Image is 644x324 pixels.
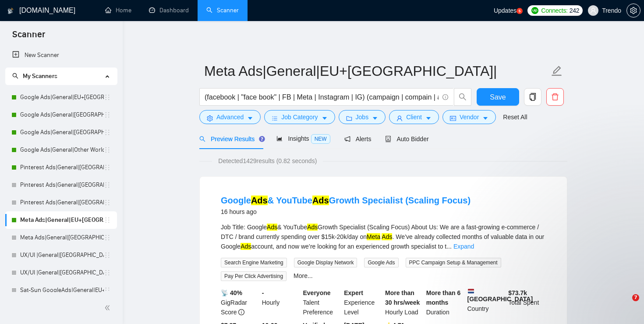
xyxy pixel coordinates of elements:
[385,135,428,142] span: Auto Bidder
[258,135,266,143] div: Tooltip anchor
[311,134,330,144] span: NEW
[494,7,517,14] span: Updates
[20,141,104,159] a: Google Ads|General|Other World|
[221,207,471,217] div: 16 hours ago
[312,196,329,205] mark: Ads
[247,115,253,121] span: caret-down
[104,182,111,189] span: holder
[104,129,111,136] span: holder
[5,89,117,106] li: Google Ads|General|EU+UK|
[385,136,391,142] span: robot
[5,141,117,159] li: Google Ads|General|Other World|
[551,65,563,77] span: edit
[531,7,538,14] img: upwork-logo.png
[204,60,549,82] input: Scanner name...
[294,272,313,279] a: More...
[450,115,456,121] span: idcard
[221,271,287,281] span: Pay Per Click Advertising
[389,110,439,124] button: userClientcaret-down
[221,196,471,205] a: GoogleAds& YouTubeAdsGrowth Specialist (Scaling Focus)
[5,28,52,46] span: Scanner
[199,136,205,142] span: search
[364,258,398,267] span: Google Ads
[281,112,318,122] span: Job Category
[342,288,383,317] div: Experience Level
[517,8,523,14] a: 5
[406,112,422,122] span: Client
[20,246,104,264] a: UX/UI |General|[GEOGRAPHIC_DATA]+[GEOGRAPHIC_DATA]+[GEOGRAPHIC_DATA]+[GEOGRAPHIC_DATA]|
[626,7,640,14] a: setting
[276,135,330,142] span: Insights
[20,89,104,106] a: Google Ads|General|EU+[GEOGRAPHIC_DATA]|
[104,287,111,294] span: holder
[267,224,277,231] mark: Ads
[149,7,189,14] a: dashboardDashboard
[104,94,111,101] span: holder
[322,115,328,121] span: caret-down
[356,112,369,122] span: Jobs
[466,288,507,317] div: Country
[383,288,425,317] div: Hourly Load
[276,135,283,142] span: area-chart
[221,258,287,267] span: Search Engine Marketing
[5,124,117,141] li: Google Ads|General|Canada|
[425,115,432,121] span: caret-down
[524,93,541,101] span: copy
[216,112,244,122] span: Advanced
[5,246,117,264] li: UX/UI |General|USA+Canada+Australia+New Zealand|
[20,124,104,141] a: Google Ads|General|[GEOGRAPHIC_DATA]|
[272,115,278,121] span: bars
[339,110,386,124] button: folderJobscaret-down
[294,258,357,267] span: Google Display Network
[5,264,117,281] li: UX/UI |General|Europe + UK|
[546,88,564,106] button: delete
[503,112,527,122] a: Reset All
[104,252,111,259] span: holder
[207,115,213,121] span: setting
[367,233,380,240] mark: Meta
[12,72,57,80] span: My Scanners
[524,88,541,106] button: copy
[446,243,452,250] span: ...
[426,289,461,306] b: More than 6 months
[406,258,501,267] span: PPC Campaign Setup & Management
[5,281,117,299] li: Sat-Sun GoogleAds|General|EU+UK|
[344,135,372,142] span: Alerts
[627,7,640,14] span: setting
[541,6,567,15] span: Connects:
[590,7,596,14] span: user
[20,229,104,246] a: Meta Ads|General|[GEOGRAPHIC_DATA]|
[238,309,244,315] span: info-circle
[385,289,420,306] b: More than 30 hrs/week
[20,281,104,299] a: Sat-Sun GoogleAds|General|EU+[GEOGRAPHIC_DATA]|
[7,4,14,18] img: logo
[5,229,117,246] li: Meta Ads|General|Canada|
[303,289,331,296] b: Everyone
[104,199,111,206] span: holder
[20,106,104,124] a: Google Ads|General|[GEOGRAPHIC_DATA]+[GEOGRAPHIC_DATA]|
[547,93,563,101] span: delete
[20,211,104,229] a: Meta Ads|General|EU+[GEOGRAPHIC_DATA]|
[425,288,466,317] div: Duration
[454,88,471,106] button: search
[104,217,111,224] span: holder
[219,288,260,317] div: GigRadar Score
[382,233,392,240] mark: Ads
[5,211,117,229] li: Meta Ads|General|EU+UK|
[5,176,117,194] li: Pinterest Ads|General|EU+UK|
[20,194,104,211] a: Pinterest Ads|General|[GEOGRAPHIC_DATA]|
[453,243,474,250] a: Expand
[104,303,113,312] span: double-left
[5,46,117,64] li: New Scanner
[344,136,350,142] span: notification
[396,115,403,121] span: user
[346,115,352,121] span: folder
[519,9,521,13] text: 5
[307,224,318,231] mark: Ads
[105,7,131,14] a: homeHome
[212,156,323,166] span: Detected 1429 results (0.82 seconds)
[260,288,301,317] div: Hourly
[632,294,639,301] span: 7
[12,73,18,79] span: search
[221,222,546,251] div: Job Title: Google & YouTube Growth Specialist (Scaling Focus) About Us: We are a fast-growing e-c...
